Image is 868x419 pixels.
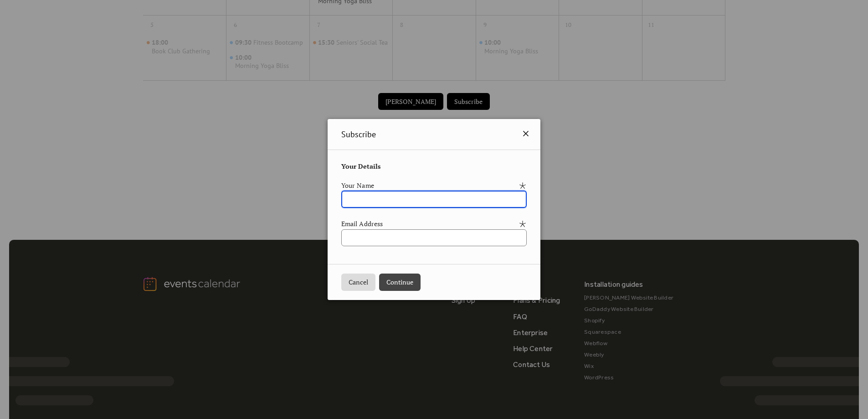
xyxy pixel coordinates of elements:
[341,128,376,140] span: Subscribe
[341,219,517,229] div: Email Address
[379,274,421,291] button: Continue
[341,274,375,291] button: Cancel
[341,161,381,171] span: Your Details
[341,181,517,191] div: Your Name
